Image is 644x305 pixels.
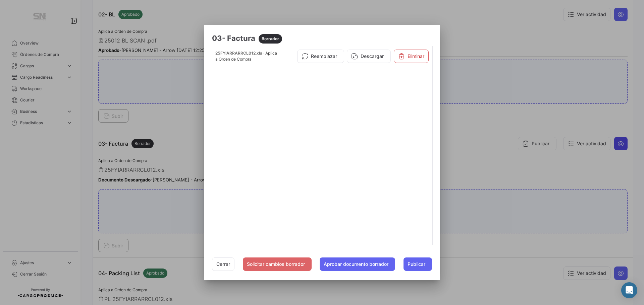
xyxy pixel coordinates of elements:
[408,261,425,268] span: Publicar
[215,51,262,56] span: 25FYIARRARRCL012.xls
[262,36,279,42] span: Borrador
[297,50,344,63] button: Reemplazar
[347,50,391,63] button: Descargar
[243,257,312,271] button: Solicitar cambios borrador
[320,257,395,271] button: Aprobar documento borrador
[212,257,234,271] button: Cerrar
[394,50,429,63] button: Eliminar
[212,33,432,44] h3: 03- Factura
[404,257,432,271] button: Publicar
[621,282,637,298] div: Abrir Intercom Messenger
